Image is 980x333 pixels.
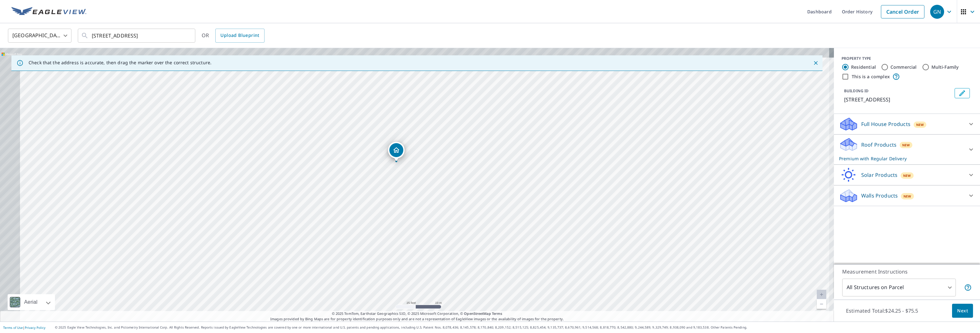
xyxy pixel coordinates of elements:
div: Roof ProductsNewPremium with Regular Delivery [839,137,975,162]
label: Residential [851,64,876,70]
label: Multi-Family [931,64,959,70]
div: All Structures on Parcel [842,279,956,296]
a: Privacy Policy [25,325,45,330]
div: Full House ProductsNew [839,116,975,132]
span: New [902,142,910,148]
p: Premium with Regular Delivery [839,155,963,162]
p: © 2025 Eagle View Technologies, Inc. and Pictometry International Corp. All Rights Reserved. Repo... [55,325,977,330]
span: Your report will include each building or structure inside the parcel boundary. In some cases, du... [964,284,972,291]
p: Walls Products [861,192,898,199]
span: Upload Blueprint [220,31,259,39]
p: [STREET_ADDRESS] [844,96,952,103]
div: GN [930,5,944,19]
p: Estimated Total: $24.25 - $75.5 [841,304,923,318]
span: Next [957,307,968,315]
p: Check that the address is accurate, then drag the marker over the correct structure. [29,60,211,66]
label: Commercial [890,64,917,70]
span: New [916,122,924,127]
div: Dropped pin, building 1, Residential property, 5118 2nd St Lubbock, TX 79416 [388,142,405,162]
span: © 2025 TomTom, Earthstar Geographics SIO, © 2025 Microsoft Corporation, © [332,311,502,316]
span: New [903,173,911,178]
div: Aerial [22,294,39,310]
button: Edit building 1 [955,88,970,98]
p: Full House Products [861,120,910,128]
div: Aerial [8,294,55,310]
div: [GEOGRAPHIC_DATA] [8,27,71,45]
p: Measurement Instructions [842,268,972,275]
div: PROPERTY TYPE [842,56,972,61]
p: | [3,326,45,330]
input: Search by address or latitude-longitude [92,27,182,45]
p: Roof Products [861,141,896,149]
a: Terms of Use [3,325,23,330]
img: EV Logo [11,7,86,17]
div: Solar ProductsNew [839,167,975,183]
div: Walls ProductsNew [839,188,975,203]
a: Cancel Order [881,5,924,18]
span: New [903,194,911,199]
a: Terms [492,311,502,316]
a: Current Level 20, Zoom In Disabled [817,290,826,299]
button: Close [812,59,820,67]
label: This is a complex [852,73,890,80]
p: Solar Products [861,171,897,179]
a: OpenStreetMap [464,311,491,316]
p: BUILDING ID [844,88,869,94]
button: Next [952,304,973,318]
a: Current Level 20, Zoom Out [817,299,826,309]
a: Upload Blueprint [215,29,264,43]
div: OR [202,29,265,43]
